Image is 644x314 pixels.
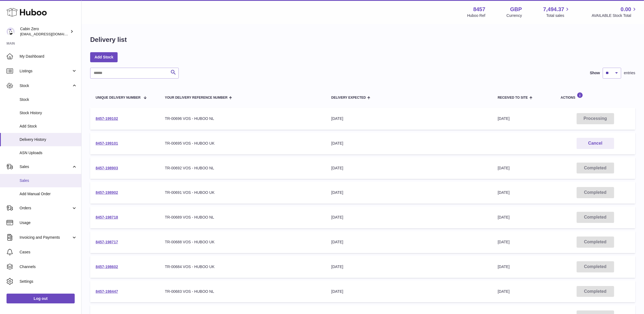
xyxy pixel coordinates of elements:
[331,116,487,121] div: [DATE]
[7,27,15,36] img: internalAdmin-8457@internal.huboo.com
[498,166,510,170] span: [DATE]
[90,52,118,62] a: Add Stock
[331,215,487,220] div: [DATE]
[165,289,321,294] div: TR-00683 VOS - HUBOO NL
[20,250,77,255] span: Cases
[20,124,77,129] span: Add Stock
[165,240,321,245] div: TR-00688 VOS - HUBOO UK
[20,206,71,211] span: Orders
[20,32,80,36] span: [EMAIL_ADDRESS][DOMAIN_NAME]
[165,190,321,195] div: TR-00691 VOS - HUBOO UK
[165,215,321,220] div: TR-00689 VOS - HUBOO NL
[96,116,118,121] a: 8457-199102
[331,240,487,245] div: [DATE]
[20,97,77,102] span: Stock
[498,215,510,219] span: [DATE]
[331,264,487,269] div: [DATE]
[498,96,528,100] span: Received to Site
[543,6,564,13] span: 7,494.37
[331,141,487,146] div: [DATE]
[90,35,127,44] h1: Delivery list
[96,190,118,195] a: 8457-198902
[165,96,228,100] span: Your Delivery Reference Number
[507,13,522,18] div: Currency
[7,294,75,303] a: Log out
[592,6,637,18] a: 0.00 AVAILABLE Stock Total
[20,69,71,74] span: Listings
[498,116,510,121] span: [DATE]
[20,150,77,156] span: ASN Uploads
[20,54,77,59] span: My Dashboard
[331,190,487,195] div: [DATE]
[498,265,510,269] span: [DATE]
[331,166,487,171] div: [DATE]
[20,137,77,142] span: Delivery History
[96,141,118,145] a: 8457-199101
[590,70,600,76] label: Show
[543,6,571,18] a: 7,494.37 Total sales
[621,6,631,13] span: 0.00
[510,6,522,13] strong: GBP
[20,279,77,284] span: Settings
[20,164,71,169] span: Sales
[165,141,321,146] div: TR-00695 VOS - HUBOO UK
[20,178,77,183] span: Sales
[96,265,118,269] a: 8457-198602
[96,215,118,219] a: 8457-198718
[20,191,77,197] span: Add Manual Order
[165,116,321,121] div: TR-00696 VOS - HUBOO NL
[96,289,118,294] a: 8457-198447
[473,6,485,13] strong: 8457
[20,220,77,225] span: Usage
[498,240,510,244] span: [DATE]
[331,96,366,100] span: Delivery Expected
[96,96,140,100] span: Unique Delivery Number
[165,264,321,269] div: TR-00684 VOS - HUBOO UK
[577,138,614,149] button: Cancel
[546,13,570,18] span: Total sales
[498,289,510,294] span: [DATE]
[96,166,118,170] a: 8457-198903
[20,110,77,116] span: Stock History
[165,166,321,171] div: TR-00692 VOS - HUBOO NL
[20,83,71,88] span: Stock
[20,26,69,37] div: Cabin Zero
[20,264,77,269] span: Channels
[498,190,510,195] span: [DATE]
[331,289,487,294] div: [DATE]
[624,70,635,76] span: entries
[96,240,118,244] a: 8457-198717
[20,235,71,240] span: Invoicing and Payments
[467,13,485,18] div: Huboo Ref
[561,92,630,100] div: Actions
[592,13,637,18] span: AVAILABLE Stock Total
